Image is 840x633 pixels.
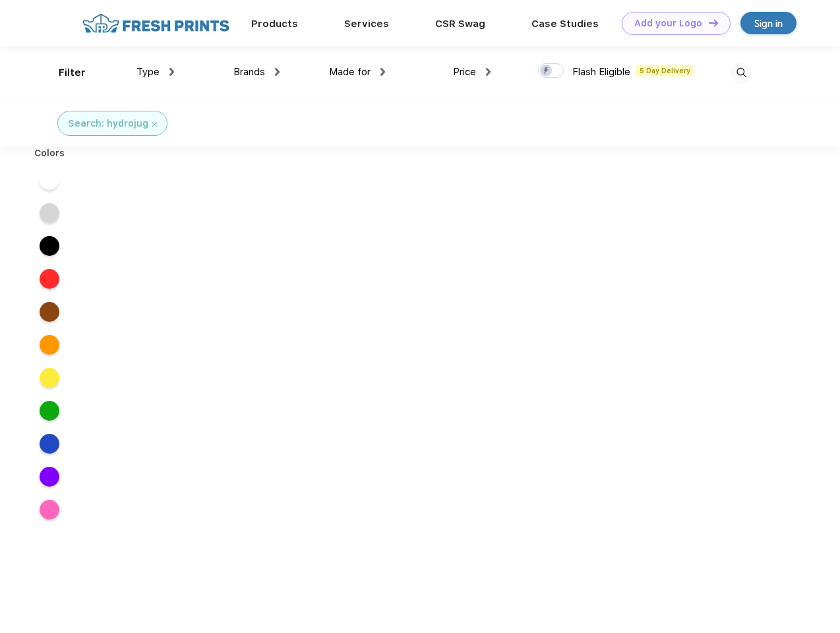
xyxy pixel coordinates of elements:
[136,66,160,78] span: Type
[636,65,694,76] span: 5 Day Delivery
[572,66,630,78] span: Flash Eligible
[78,12,233,35] img: fo%20logo%202.webp
[59,65,86,80] div: Filter
[754,16,783,31] div: Sign in
[486,68,491,76] img: dropdown.png
[68,117,148,131] div: Search: hydrojug
[380,68,385,76] img: dropdown.png
[329,66,371,78] span: Made for
[740,12,796,34] a: Sign in
[634,18,702,29] div: Add your Logo
[24,146,75,160] div: Colors
[709,19,718,26] img: DT
[233,66,265,78] span: Brands
[152,122,157,127] img: filter_cancel.svg
[275,68,280,76] img: dropdown.png
[169,68,174,76] img: dropdown.png
[251,18,298,30] a: Products
[453,66,476,78] span: Price
[731,62,752,84] img: desktop_search.svg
